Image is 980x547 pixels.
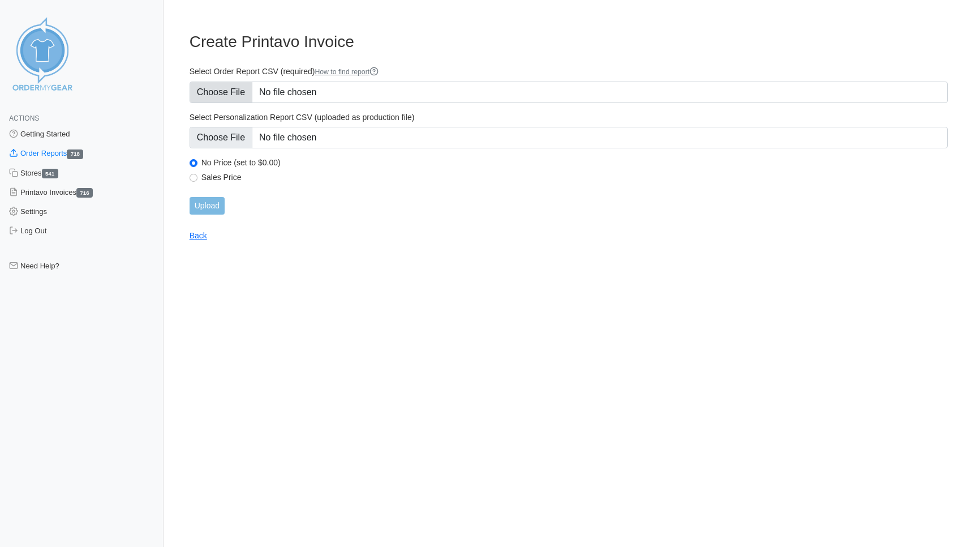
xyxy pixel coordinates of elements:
[201,157,948,168] label: No Price (set to $0.00)
[190,231,207,240] a: Back
[190,197,225,215] input: Upload
[201,172,948,182] label: Sales Price
[190,112,948,122] label: Select Personalization Report CSV (uploaded as production file)
[42,169,58,178] span: 541
[67,149,83,159] span: 718
[9,114,39,122] span: Actions
[190,32,948,52] h3: Create Printavo Invoice
[315,68,379,76] a: How to find report
[190,66,948,77] label: Select Order Report CSV (required)
[76,188,93,198] span: 716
